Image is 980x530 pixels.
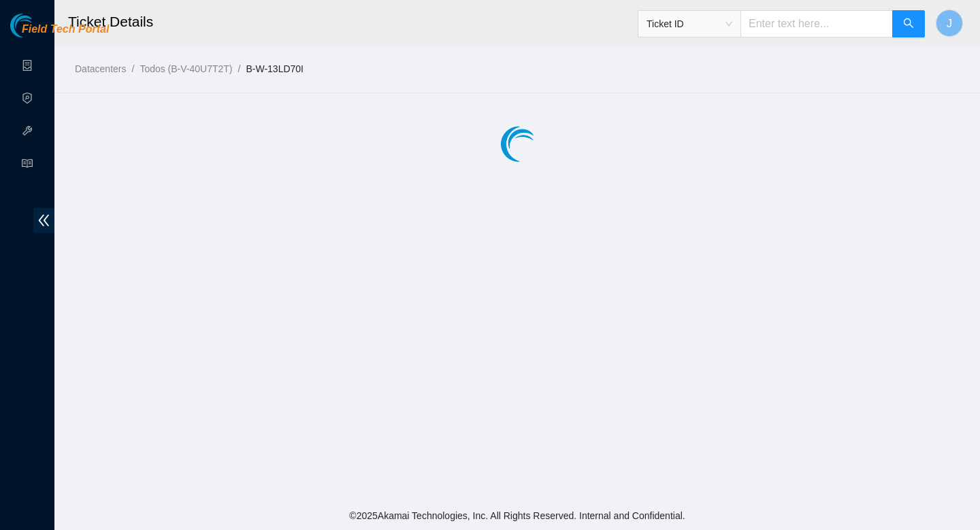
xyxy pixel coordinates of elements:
[936,10,963,37] button: J
[740,10,893,37] input: Enter text here...
[22,23,109,36] span: Field Tech Portal
[131,63,134,74] span: /
[647,14,732,34] span: Ticket ID
[10,14,69,37] img: Akamai Technologies
[246,63,304,74] a: B-W-13LD70I
[140,63,232,74] a: Todos (B-V-40U7T2T)
[947,15,952,32] span: J
[903,18,914,31] span: search
[238,63,241,74] span: /
[22,152,33,179] span: read
[892,10,925,37] button: search
[54,501,980,530] footer: © 2025 Akamai Technologies, Inc. All Rights Reserved. Internal and Confidential.
[10,25,109,42] a: Akamai TechnologiesField Tech Portal
[33,208,54,233] span: double-left
[75,63,126,74] a: Datacenters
